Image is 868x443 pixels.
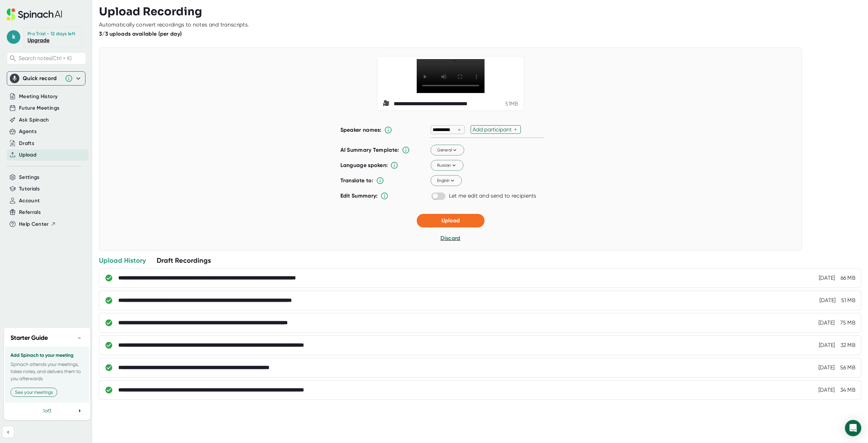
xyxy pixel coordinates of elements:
button: Help Center [19,220,56,228]
div: 56 MB [840,364,856,371]
div: 75 MB [840,319,856,326]
button: Collapse sidebar [3,427,14,438]
span: Search notes (Ctrl + K) [19,55,84,61]
div: 66 MB [841,275,856,281]
span: English [437,178,455,184]
h3: Add Spinach to your meeting [11,353,84,358]
span: 1 of 3 [43,408,51,413]
div: 9/23/2025, 1:27:34 AM [819,342,835,349]
h2: Starter Guide [11,333,48,343]
div: Quick record [10,72,82,85]
div: × [456,127,462,133]
div: + [514,126,519,133]
p: Spinach attends your meetings, takes notes, and delivers them to you afterwards [11,361,84,382]
b: Language spoken: [340,162,388,168]
b: Translate to: [340,177,373,184]
div: 9/24/2025, 3:18:16 AM [818,319,835,326]
span: Upload [441,217,460,224]
span: General [437,147,458,153]
a: Upgrade [27,37,50,43]
button: Tutorials [19,185,40,193]
button: Drafts [19,140,34,147]
button: Upload [417,214,485,227]
span: Help Center [19,220,49,228]
span: k [7,30,20,44]
h3: Upload Recording [99,5,861,18]
div: Automatically convert recordings to notes and transcripts. [99,21,249,28]
div: 9/23/2025, 1:18:50 AM [818,387,835,393]
div: 34 MB [840,387,856,393]
button: Meeting History [19,93,58,100]
div: Draft Recordings [157,256,211,265]
button: Referrals [19,208,41,216]
button: See your meetings [11,388,57,397]
div: 9/23/2025, 1:26:29 AM [818,364,835,371]
button: Settings [19,173,40,181]
button: Discard [440,234,460,242]
button: Upload [19,151,36,159]
span: Discard [440,235,460,241]
b: Edit Summary: [340,192,378,199]
span: video [383,100,391,108]
button: Agents [19,128,37,135]
button: English [431,176,462,186]
div: 32 MB [841,342,856,349]
button: − [75,333,84,343]
b: AI Summary Template: [340,147,399,153]
div: Quick record [23,75,61,82]
b: 3/3 uploads available (per day) [99,31,182,37]
b: Speaker names: [340,127,381,133]
button: Russian [431,160,463,171]
div: Let me edit and send to recipients [449,192,536,199]
button: General [431,145,464,156]
div: Add participant [473,126,514,133]
div: 9/24/2025, 3:22:02 AM [820,297,836,304]
button: Ask Spinach [19,116,49,124]
div: 51 MB [841,297,856,304]
span: Russian [437,162,457,168]
div: Open Intercom Messenger [845,420,861,436]
button: Future Meetings [19,104,59,112]
div: 51 MB [505,100,518,107]
button: Account [19,197,40,205]
div: 9/24/2025, 3:33:17 AM [819,275,835,281]
div: Upload History [99,256,146,265]
div: Pro Trial - 12 days left [27,31,75,37]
